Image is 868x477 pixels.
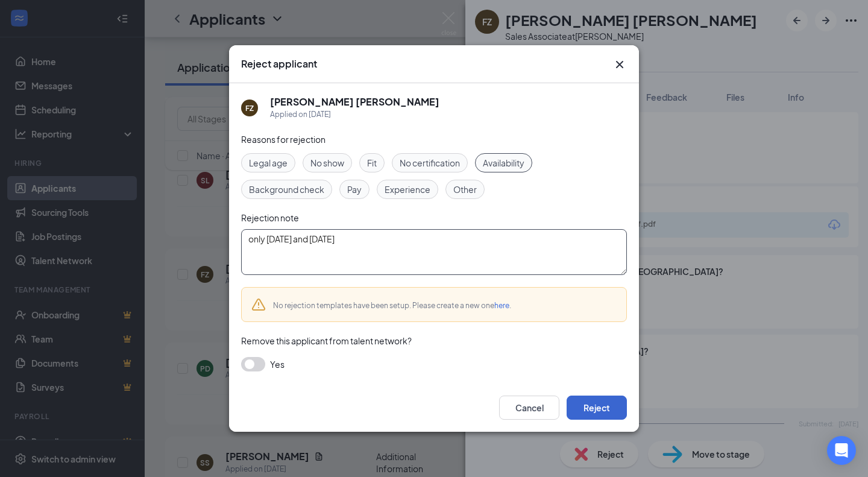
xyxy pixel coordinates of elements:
[249,156,288,169] span: Legal age
[310,156,344,169] span: No show
[241,57,317,71] h3: Reject applicant
[270,95,439,109] h5: [PERSON_NAME] [PERSON_NAME]
[241,229,627,275] textarea: only [DATE] and [DATE]
[483,156,524,169] span: Availability
[241,134,325,145] span: Reasons for rejection
[612,57,627,72] svg: Cross
[367,156,377,169] span: Fit
[499,396,559,420] button: Cancel
[453,183,477,196] span: Other
[270,109,439,121] div: Applied on [DATE]
[494,301,509,310] a: here
[827,436,856,465] div: Open Intercom Messenger
[385,183,430,196] span: Experience
[270,357,285,371] span: Yes
[273,301,511,310] span: No rejection templates have been setup. Please create a new one .
[400,156,460,169] span: No certification
[241,335,412,346] span: Remove this applicant from talent network?
[567,396,627,420] button: Reject
[249,183,324,196] span: Background check
[241,212,299,223] span: Rejection note
[612,57,627,72] button: Close
[347,183,362,196] span: Pay
[245,103,254,113] div: FZ
[251,297,266,312] svg: Warning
